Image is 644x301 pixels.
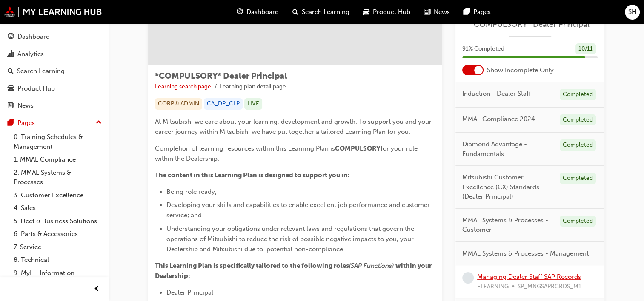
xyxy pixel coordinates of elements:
[8,85,14,93] span: car-icon
[3,98,105,114] a: News
[220,82,286,92] li: Learning plan detail page
[3,81,105,97] a: Product Hub
[155,145,419,162] span: for your role within the Dealership.
[462,44,504,54] span: 91 % Completed
[462,114,535,124] span: MMAL Compliance 2024
[462,249,589,258] span: MMAL Systems & Processes - Management
[462,139,553,159] span: Diamond Advantage - Fundamentals
[356,3,417,21] a: car-iconProduct Hub
[10,215,105,228] a: 5. Fleet & Business Solutions
[3,46,105,62] a: Analytics
[477,273,581,281] a: Managing Dealer Staff SAP Records
[518,282,581,292] span: SP_MNGSAPRCRDS_M1
[17,118,35,128] div: Pages
[8,51,14,58] span: chart-icon
[8,102,14,110] span: news-icon
[3,29,105,45] a: Dashboard
[363,7,369,17] span: car-icon
[10,267,105,280] a: 9. MyLH Information
[17,32,50,42] div: Dashboard
[560,216,596,227] div: Completed
[560,139,596,151] div: Completed
[292,7,298,17] span: search-icon
[155,145,335,152] span: Completion of learning resources within this Learning Plan is
[10,189,105,202] a: 3. Customer Excellence
[3,63,105,79] a: Search Learning
[166,188,217,196] span: Being role ready;
[560,89,596,100] div: Completed
[155,98,202,110] div: CORP & ADMIN
[94,284,100,295] span: prev-icon
[417,3,457,21] a: news-iconNews
[3,115,105,131] button: Pages
[155,83,211,90] a: Learning search page
[155,262,349,270] span: This Learning Plan is specifically tailored to the following roles
[473,7,491,17] span: Pages
[3,27,105,115] button: DashboardAnalyticsSearch LearningProduct HubNews
[335,145,381,152] span: COMPULSORY
[166,201,432,219] span: Developing your skills and capabilities to enable excellent job performance and customer service;...
[17,49,44,59] div: Analytics
[10,166,105,189] a: 2. MMAL Systems & Processes
[155,262,433,280] span: within your Dealership:
[10,131,105,153] a: 0. Training Schedules & Management
[464,7,470,17] span: pages-icon
[434,7,450,17] span: News
[286,3,356,21] a: search-iconSearch Learning
[625,5,640,20] button: SH
[477,282,509,292] span: ELEARNING
[10,253,105,267] a: 8. Technical
[204,98,243,110] div: CA_DP_CLP
[462,272,474,284] span: learningRecordVerb_NONE-icon
[487,65,554,75] span: Show Incomplete Only
[349,262,394,270] span: (SAP Functions)
[560,114,596,126] div: Completed
[96,117,102,128] span: up-icon
[17,84,55,94] div: Product Hub
[462,20,598,29] a: *COMPULSORY* Dealer Principal
[575,43,596,55] div: 10 / 11
[462,173,553,202] span: Mitsubishi Customer Excellence (CX) Standards (Dealer Principal)
[628,7,636,17] span: SH
[8,33,14,41] span: guage-icon
[462,216,553,235] span: MMAL Systems & Processes - Customer
[424,7,430,17] span: news-icon
[17,66,65,76] div: Search Learning
[4,6,102,17] img: mmal
[10,241,105,254] a: 7. Service
[10,153,105,166] a: 1. MMAL Compliance
[237,7,243,17] span: guage-icon
[560,173,596,184] div: Completed
[8,119,14,127] span: pages-icon
[10,202,105,215] a: 4. Sales
[166,289,213,296] span: Dealer Principal
[8,68,14,75] span: search-icon
[302,7,349,17] span: Search Learning
[155,71,287,81] span: *COMPULSORY* Dealer Principal
[155,118,433,136] span: At Mitsubishi we care about your learning, development and growth. To support you and your career...
[462,89,531,99] span: Induction - Dealer Staff
[155,171,350,179] span: The content in this Learning Plan is designed to support you in:
[17,101,34,111] div: News
[10,227,105,241] a: 6. Parts & Accessories
[230,3,286,21] a: guage-iconDashboard
[373,7,410,17] span: Product Hub
[166,225,416,253] span: Understanding your obligations under relevant laws and regulations that govern the operations of ...
[246,7,279,17] span: Dashboard
[244,98,262,110] div: LIVE
[457,3,498,21] a: pages-iconPages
